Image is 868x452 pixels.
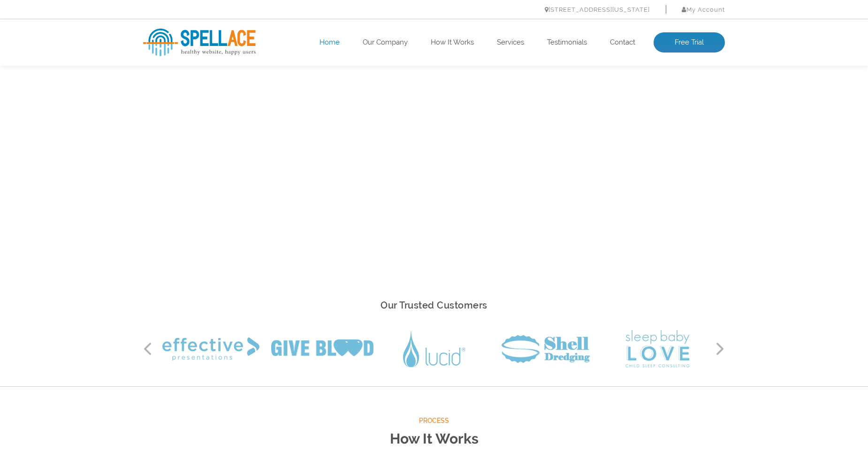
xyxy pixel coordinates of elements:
[502,335,590,363] img: Shell Dredging
[625,330,690,368] img: Sleep Baby Love
[143,415,725,427] span: Process
[716,342,725,356] button: Next
[271,339,373,358] img: Give Blood
[403,331,465,367] img: Lucid
[143,297,725,314] h2: Our Trusted Customers
[143,427,725,452] h2: How It Works
[162,337,259,361] img: Effective
[143,342,152,356] button: Previous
